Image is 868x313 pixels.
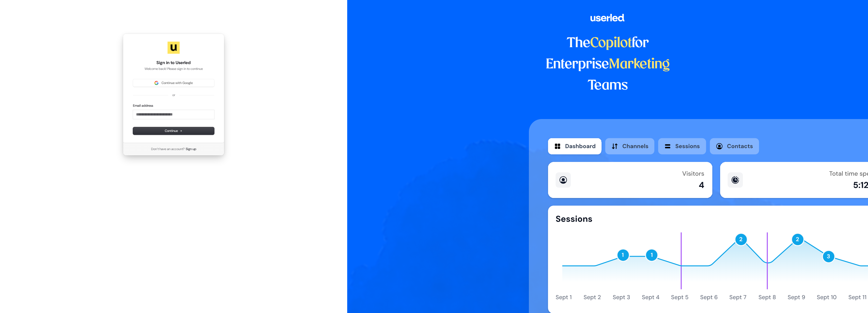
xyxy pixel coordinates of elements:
p: or [172,93,175,97]
img: Userled [168,42,180,54]
a: Sign up [186,147,196,151]
button: Continue [133,127,214,135]
h1: Sign in to Userled [133,60,214,66]
span: Marketing [609,58,670,71]
span: Don’t have an account? [151,147,185,151]
span: Copilot [590,37,632,50]
span: Continue with Google [161,81,193,85]
img: Sign in with Google [154,81,158,85]
button: Sign in with GoogleContinue with Google [133,79,214,87]
p: Welcome back! Please sign in to continue [133,67,214,71]
label: Email address [133,103,153,108]
span: Continue [165,129,182,133]
h1: The for Enterprise Teams [529,33,687,96]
